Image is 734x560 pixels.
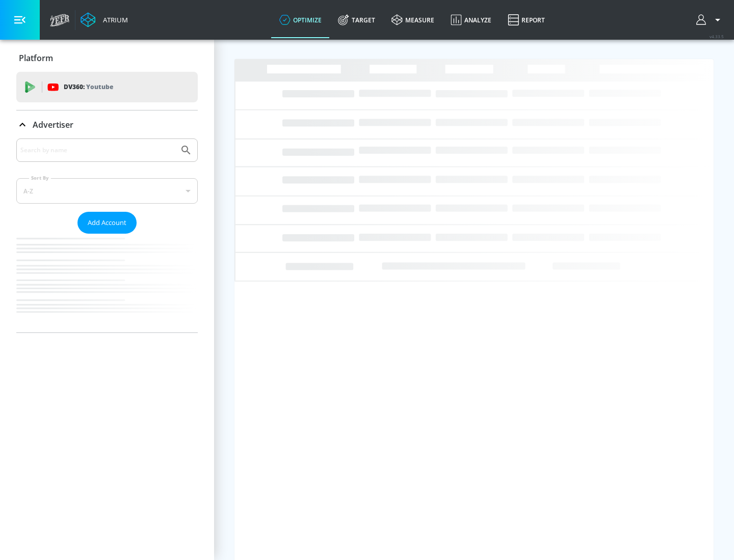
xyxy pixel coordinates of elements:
div: Advertiser [16,138,198,332]
nav: list of Advertiser [16,234,198,332]
p: Platform [19,52,53,64]
a: optimize [271,2,330,38]
span: v 4.33.5 [710,34,724,39]
a: measure [383,2,442,38]
p: DV360: [64,81,113,93]
div: A-Z [16,178,198,204]
div: DV360: Youtube [16,72,198,102]
button: Add Account [77,212,137,234]
input: Search by name [20,144,175,157]
span: Add Account [88,217,126,229]
label: Sort By [29,175,51,181]
a: Report [500,2,553,38]
p: Advertiser [33,119,73,130]
div: Atrium [99,15,128,24]
a: Atrium [81,12,128,27]
a: Analyze [442,2,500,38]
p: Youtube [86,81,113,92]
div: Platform [16,44,198,72]
div: Advertiser [16,110,198,139]
a: Target [330,2,383,38]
